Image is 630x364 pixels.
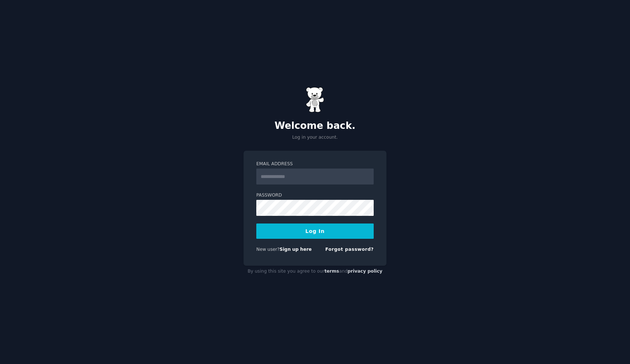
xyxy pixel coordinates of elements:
[256,247,280,252] span: New user?
[306,87,324,112] img: Gummy Bear
[256,192,374,199] label: Password
[244,266,386,277] div: By using this site you agree to our and
[256,161,374,167] label: Email Address
[280,247,312,252] a: Sign up here
[347,269,382,274] a: privacy policy
[325,247,374,252] a: Forgot password?
[324,269,339,274] a: terms
[244,120,386,132] h2: Welcome back.
[244,134,386,141] p: Log in your account.
[256,223,374,239] button: Log In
